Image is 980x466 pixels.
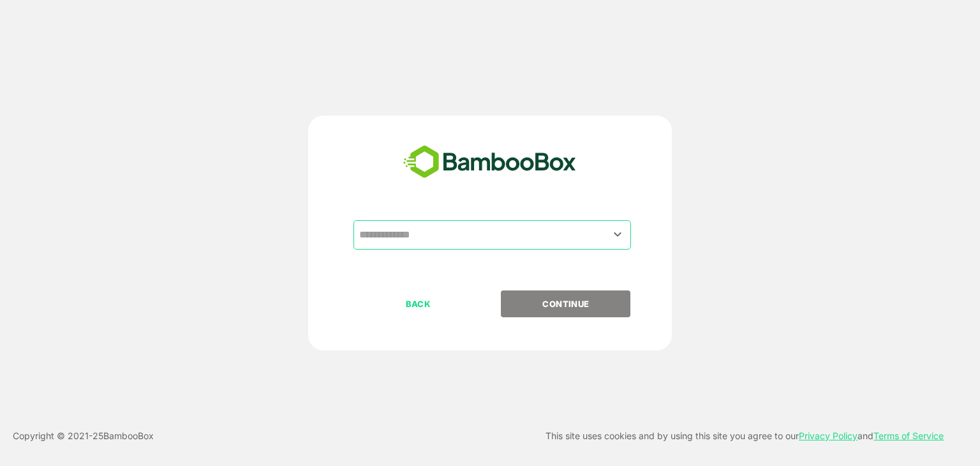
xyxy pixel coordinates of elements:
button: CONTINUE [501,290,630,317]
button: Open [609,226,627,243]
button: BACK [353,290,483,317]
a: Terms of Service [873,430,944,441]
p: Copyright © 2021- 25 BambooBox [13,428,154,444]
p: CONTINUE [502,297,630,311]
p: This site uses cookies and by using this site you agree to our and [546,428,944,444]
a: Privacy Policy [799,430,857,441]
p: BACK [355,297,482,311]
img: bamboobox [396,141,583,183]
